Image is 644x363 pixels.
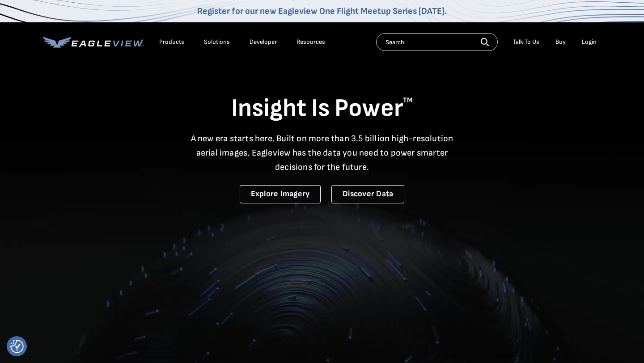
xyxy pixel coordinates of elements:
[250,38,277,46] a: Developer
[185,131,459,174] p: A new era starts here. Built on more than 3.5 billion high-resolution aerial images, Eagleview ha...
[159,38,184,46] div: Products
[10,340,24,353] button: Consent Preferences
[376,33,498,51] input: Search
[297,38,325,46] div: Resources
[403,96,413,105] sup: TM
[197,6,447,17] a: Register for our new Eagleview One Flight Meetup Series [DATE].
[582,38,597,46] div: Login
[513,38,539,46] div: Talk To Us
[240,185,321,203] a: Explore Imagery
[555,38,566,46] a: Buy
[10,340,24,353] img: Revisit consent button
[204,38,230,46] div: Solutions
[43,93,601,124] h1: Insight Is Power
[331,185,404,203] a: Discover Data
